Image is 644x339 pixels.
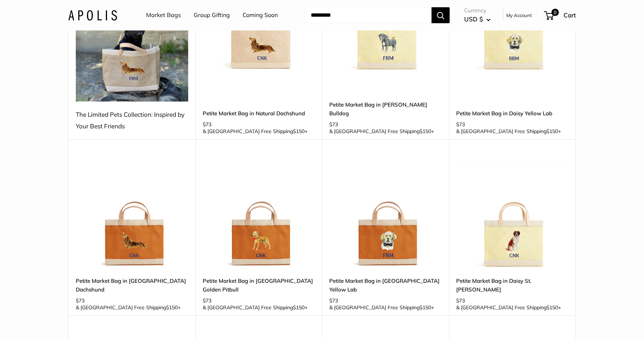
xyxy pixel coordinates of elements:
span: $150 [166,304,178,311]
span: & [GEOGRAPHIC_DATA] Free Shipping + [329,129,434,134]
span: & [GEOGRAPHIC_DATA] Free Shipping + [203,129,307,134]
a: Market Bags [146,10,181,21]
span: $73 [329,297,338,304]
a: My Account [506,11,532,20]
a: Petite Market Bag in [PERSON_NAME] Bulldog [329,100,442,117]
a: Petite Market Bag in [GEOGRAPHIC_DATA] Yellow Lab [329,277,442,294]
a: Petite Market Bag in Daisy Yellow Lab [456,109,569,117]
span: & [GEOGRAPHIC_DATA] Free Shipping + [76,305,181,310]
input: Search... [305,7,432,23]
a: 0 Cart [545,9,576,21]
span: $73 [456,297,465,304]
a: Coming Soon [243,10,278,21]
span: & [GEOGRAPHIC_DATA] Free Shipping + [329,305,434,310]
span: Currency [464,5,491,16]
a: Petite Market Bag in Cognac DachshundPetite Market Bag in Cognac Dachshund [76,157,188,270]
span: Cart [563,11,576,19]
span: $150 [546,128,558,135]
img: Petite Market Bag in Cognac Dachshund [76,157,188,270]
span: & [GEOGRAPHIC_DATA] Free Shipping + [456,129,561,134]
span: $73 [329,121,338,128]
img: Petite Market Bag in Cognac Yellow Lab [329,157,442,270]
span: $73 [203,297,211,304]
span: $150 [293,128,305,135]
span: USD $ [464,15,483,23]
span: & [GEOGRAPHIC_DATA] Free Shipping + [203,305,307,310]
a: Group Gifting [194,10,230,21]
span: $150 [420,304,431,311]
a: Petite Market Bag in Daisy St. [PERSON_NAME] [456,277,569,294]
span: 0 [552,9,559,16]
span: $73 [76,297,84,304]
a: Petite Market Bag in [GEOGRAPHIC_DATA] Golden Pitbull [203,277,315,294]
a: Petite Market Bag in Cognac Yellow LabPetite Market Bag in Cognac Yellow Lab [329,157,442,270]
span: $73 [203,121,211,128]
a: Petite Market Bag in Natural Dachshund [203,109,315,117]
img: Petite Market Bag in Cognac Golden Pitbull [203,157,315,270]
img: Petite Market Bag in Daisy St. Bernard [456,157,569,270]
span: $73 [456,121,465,128]
a: Petite Market Bag in Daisy St. Bernarddescription_The artist's desk in Ventura CA [456,157,569,270]
a: Petite Market Bag in [GEOGRAPHIC_DATA] Dachshund [76,277,188,294]
button: USD $ [464,13,491,25]
img: Apolis [68,10,117,20]
span: $150 [293,304,305,311]
span: $150 [546,304,558,311]
span: & [GEOGRAPHIC_DATA] Free Shipping + [456,305,561,310]
a: Petite Market Bag in Cognac Golden PitbullPetite Market Bag in Cognac Golden Pitbull [203,157,315,270]
span: $150 [420,128,431,135]
div: The Limited Pets Collection: Inspired by Your Best Friends [76,109,188,132]
button: Search [432,7,450,23]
